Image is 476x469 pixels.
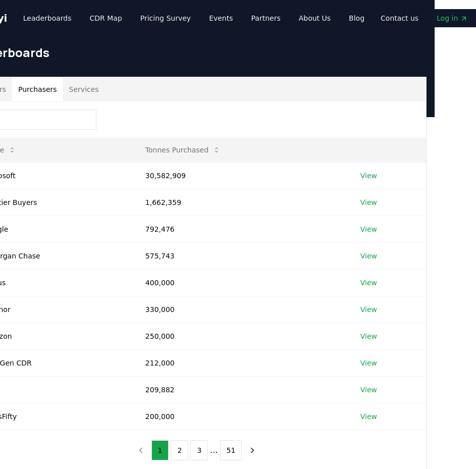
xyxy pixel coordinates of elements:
a: View [360,304,377,315]
td: 575,743 [129,242,344,269]
a: Partners [243,9,289,27]
a: Contact us [373,9,427,27]
span: Log in [437,13,468,23]
a: View [360,385,377,395]
a: View [360,278,377,288]
a: Events [201,9,241,27]
button: 2 [171,440,188,460]
a: About Us [291,9,339,27]
td: 30,582,909 [129,162,344,189]
a: Leaderboards [15,9,80,27]
td: 400,000 [129,269,344,296]
a: Blog [341,9,373,27]
td: 1,662,359 [129,189,344,216]
button: 3 [190,440,208,460]
button: 1 [151,440,169,460]
a: View [360,171,377,181]
a: View [360,224,377,234]
button: Purchasers [12,77,63,101]
td: 209,882 [129,376,344,403]
nav: Main [15,9,373,27]
button: Services [63,77,105,101]
a: View [360,251,377,261]
button: next page [244,440,261,460]
a: Pricing Survey [132,9,199,27]
li: ... [210,444,218,456]
td: 212,000 [129,349,344,376]
td: 330,000 [129,296,344,323]
button: 51 [220,440,242,460]
nav: Main [373,9,476,27]
a: View [360,411,377,422]
td: 200,000 [129,403,344,430]
a: View [360,331,377,341]
a: View [360,358,377,368]
a: View [360,197,377,207]
a: CDR Map [82,9,130,27]
button: Tonnes Purchased [137,140,229,160]
td: 250,000 [129,323,344,349]
a: Log in [429,9,476,27]
td: 792,476 [129,216,344,242]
